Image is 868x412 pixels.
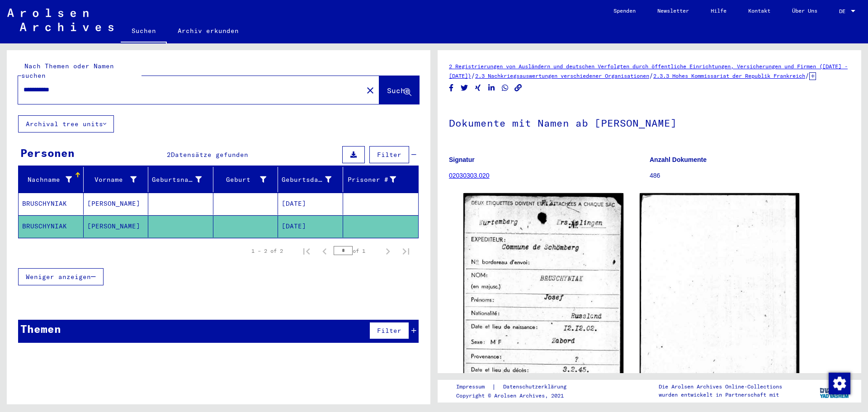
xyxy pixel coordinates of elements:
[167,151,171,159] span: 2
[650,156,707,163] b: Anzahl Dokumente
[839,8,849,14] span: DE
[334,246,379,255] div: of 1
[369,322,409,339] button: Filter
[171,151,248,159] span: Datensätze gefunden
[84,215,149,237] mat-cell: [PERSON_NAME]
[487,82,496,94] button: Share on LinkedIn
[251,247,283,255] div: 1 – 2 of 2
[26,273,91,281] span: Weniger anzeigen
[84,167,149,192] mat-header-cell: Vorname
[653,72,805,79] a: 2.3.3 Hohes Kommissariat der Republik Frankreich
[152,172,213,187] div: Geburtsname
[297,242,316,260] button: First page
[87,175,137,185] div: Vorname
[514,82,523,94] button: Copy link
[447,82,456,94] button: Share on Facebook
[500,82,510,94] button: Share on WhatsApp
[449,63,848,79] a: 2 Registrierungen von Ausländern und deutschen Verfolgten durch öffentliche Einrichtungen, Versic...
[456,382,492,392] a: Impressum
[217,175,267,185] div: Geburt‏
[496,382,577,392] a: Datenschutzerklärung
[456,392,577,400] p: Copyright © Arolsen Archives, 2021
[379,242,397,260] button: Next page
[278,193,343,215] mat-cell: [DATE]
[650,171,850,180] p: 486
[19,215,84,237] mat-cell: BRUSCHYNIAK
[19,167,84,192] mat-header-cell: Nachname
[471,71,475,80] span: /
[347,175,396,185] div: Prisoner #
[87,172,148,187] div: Vorname
[347,172,408,187] div: Prisoner #
[397,242,415,260] button: Last page
[805,71,809,80] span: /
[473,82,483,94] button: Share on Xing
[152,175,202,185] div: Geburtsname
[213,167,278,192] mat-header-cell: Geburt‏
[387,86,410,95] span: Suche
[361,81,379,99] button: Clear
[22,172,83,187] div: Nachname
[316,242,334,260] button: Previous page
[449,172,490,179] a: 02030303.020
[449,156,475,163] b: Signatur
[84,193,149,215] mat-cell: [PERSON_NAME]
[148,167,213,192] mat-header-cell: Geburtsname
[20,321,61,337] div: Themen
[369,146,409,163] button: Filter
[121,20,167,43] a: Suchen
[475,72,649,79] a: 2.3 Nachkriegsauswertungen verschiedener Organisationen
[659,391,782,399] p: wurden entwickelt in Partnerschaft mit
[449,102,850,142] h1: Dokumente mit Namen ab [PERSON_NAME]
[379,76,419,104] button: Suche
[377,327,401,335] span: Filter
[20,145,75,161] div: Personen
[278,167,343,192] mat-header-cell: Geburtsdatum
[167,20,250,42] a: Archiv erkunden
[19,193,84,215] mat-cell: BRUSCHYNIAK
[460,82,469,94] button: Share on Twitter
[22,175,72,185] div: Nachname
[659,383,782,391] p: Die Arolsen Archives Online-Collections
[649,71,653,80] span: /
[829,373,850,394] img: Zustimmung ändern
[18,268,104,285] button: Weniger anzeigen
[282,175,331,185] div: Geburtsdatum
[365,85,376,96] mat-icon: close
[377,151,401,159] span: Filter
[278,215,343,237] mat-cell: [DATE]
[21,62,114,80] mat-label: Nach Themen oder Namen suchen
[456,382,577,392] div: |
[343,167,419,192] mat-header-cell: Prisoner #
[18,115,114,133] button: Archival tree units
[217,172,278,187] div: Geburt‏
[7,9,113,31] img: Arolsen_neg.svg
[282,172,343,187] div: Geburtsdatum
[818,379,852,402] img: yv_logo.png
